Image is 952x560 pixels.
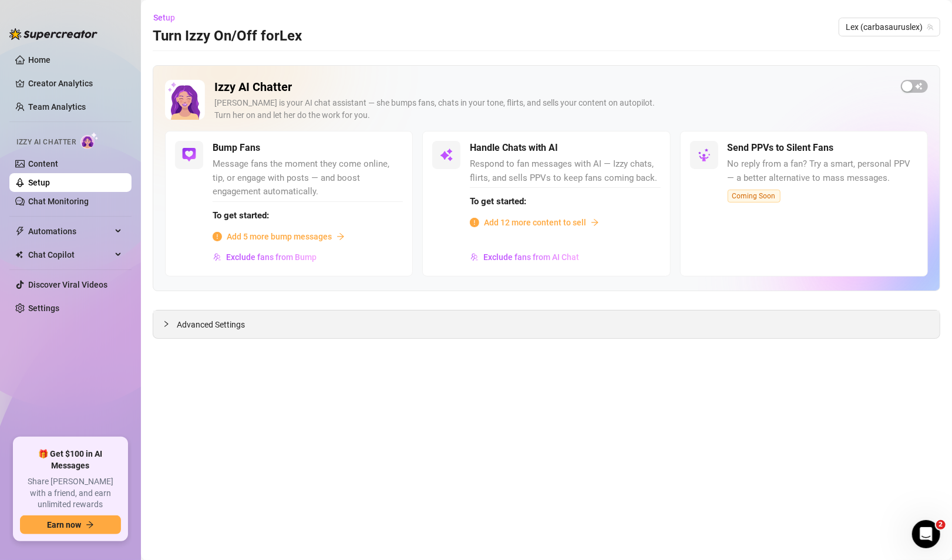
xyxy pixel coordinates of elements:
span: Earn now [47,520,81,529]
img: svg%3e [439,148,453,162]
a: Discover Viral Videos [28,280,107,289]
span: Lex (carbasauruslex) [846,18,933,36]
span: thunderbolt [15,227,25,236]
span: arrow-right [86,521,94,529]
span: arrow-right [337,232,345,241]
img: svg%3e [213,253,221,261]
span: arrow-right [591,218,599,227]
span: Izzy AI Chatter [16,137,76,148]
div: [PERSON_NAME] is your AI chat assistant — she bumps fans, chats in your tone, flirts, and sells y... [214,97,892,122]
img: Chat Copilot [15,251,23,259]
span: Setup [153,13,175,22]
a: Chat Monitoring [28,197,89,206]
a: Content [28,159,58,168]
span: Add 5 more bump messages [227,230,332,243]
span: 2 [936,520,946,529]
a: Home [28,55,51,65]
a: Settings [28,303,59,313]
span: team [927,23,934,31]
span: Chat Copilot [28,245,112,264]
iframe: Intercom live chat [912,520,940,548]
span: Advanced Settings [177,318,245,331]
span: Message fans the moment they come online, tip, or engage with posts — and boost engagement automa... [213,157,403,199]
h3: Turn Izzy On/Off for Lex [153,27,302,46]
span: Exclude fans from Bump [226,252,317,262]
button: Exclude fans from Bump [213,248,317,266]
img: logo-BBDzfeDw.svg [9,28,97,40]
h2: Izzy AI Chatter [214,80,892,95]
span: info-circle [470,218,479,227]
img: Izzy AI Chatter [165,80,205,120]
div: collapsed [163,318,177,330]
strong: To get started: [470,196,526,207]
span: Share [PERSON_NAME] with a friend, and earn unlimited rewards [20,476,121,511]
button: Setup [153,8,184,27]
span: 🎁 Get $100 in AI Messages [20,448,121,471]
span: info-circle [213,232,222,241]
img: svg%3e [697,148,711,162]
span: collapsed [163,321,170,328]
span: No reply from a fan? Try a smart, personal PPV — a better alternative to mass messages. [728,157,918,185]
a: Setup [28,178,50,187]
span: Coming Soon [728,190,781,203]
button: Exclude fans from AI Chat [470,248,580,266]
span: Exclude fans from AI Chat [483,252,579,262]
img: AI Chatter [80,132,99,149]
h5: Bump Fans [213,141,260,155]
img: svg%3e [182,148,196,162]
span: Add 12 more content to sell [484,216,586,229]
h5: Send PPVs to Silent Fans [728,141,834,155]
a: Team Analytics [28,102,86,112]
img: svg%3e [470,253,479,261]
h5: Handle Chats with AI [470,141,558,155]
button: Earn nowarrow-right [20,515,121,534]
span: Respond to fan messages with AI — Izzy chats, flirts, and sells PPVs to keep fans coming back. [470,157,660,185]
a: Creator Analytics [28,74,122,93]
strong: To get started: [213,210,269,221]
span: Automations [28,222,112,241]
